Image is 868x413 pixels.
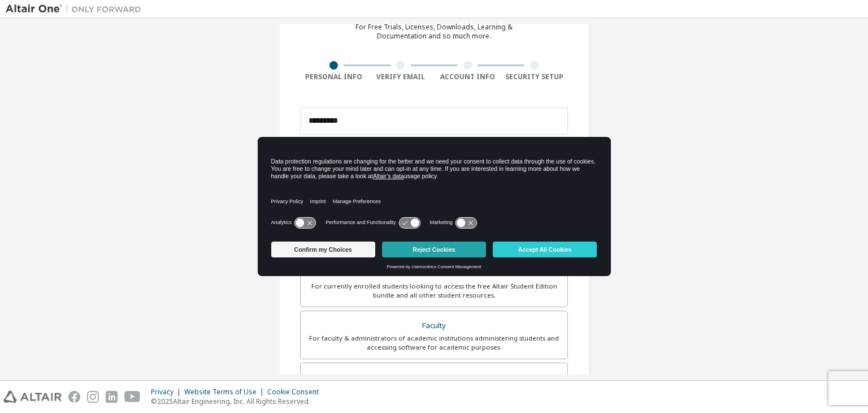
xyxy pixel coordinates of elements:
img: instagram.svg [87,391,99,403]
p: © 2025 Altair Engineering, Inc. All Rights Reserved. [151,397,325,406]
div: Account Info [434,72,501,81]
div: Everyone else [307,370,561,386]
img: linkedin.svg [106,391,118,403]
img: youtube.svg [124,391,141,403]
img: facebook.svg [68,391,80,403]
div: For currently enrolled students looking to access the free Altair Student Edition bundle and all ... [307,282,561,300]
img: altair_logo.svg [3,391,62,403]
img: Altair One [6,3,147,15]
div: Privacy [151,388,184,397]
div: Faculty [307,318,561,334]
div: For faculty & administrators of academic institutions administering students and accessing softwa... [307,334,561,352]
div: Personal Info [300,72,367,81]
div: Verify Email [367,72,435,81]
div: Cookie Consent [267,388,325,397]
div: Security Setup [501,72,568,81]
div: Website Terms of Use [184,388,267,397]
div: For Free Trials, Licenses, Downloads, Learning & Documentation and so much more. [355,23,513,41]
